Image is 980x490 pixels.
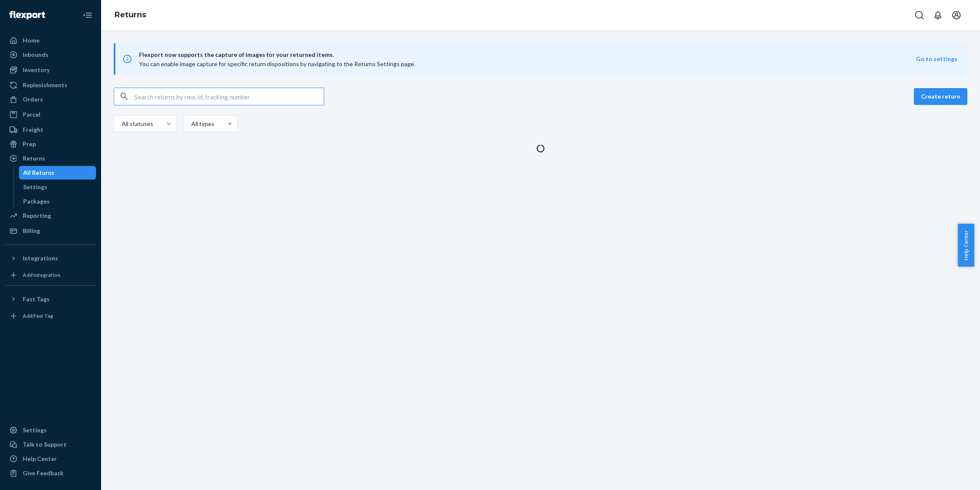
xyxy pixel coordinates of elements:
[5,152,96,165] a: Returns
[23,227,40,235] div: Billing
[23,197,50,206] div: Packages
[23,312,53,319] div: Add Fast Tag
[916,55,957,63] button: Go to settings
[5,452,96,466] a: Help Center
[948,7,965,24] button: Open account menu
[914,88,967,105] button: Create return
[139,50,916,60] span: Flexport now supports the capture of images for your returned items.
[23,95,43,104] div: Orders
[19,166,96,179] a: All Returns
[19,195,96,208] a: Packages
[5,137,96,151] a: Prep
[23,426,47,434] div: Settings
[79,7,96,24] button: Close Navigation
[115,10,146,19] a: Returns
[5,224,96,238] a: Billing
[108,3,153,27] ol: breadcrumbs
[23,183,47,191] div: Settings
[5,63,96,77] a: Inventory
[5,209,96,222] a: Reporting
[23,455,57,463] div: Help Center
[191,120,213,128] div: All types
[23,440,67,449] div: Talk to Support
[23,81,67,89] div: Replenishments
[139,60,415,67] span: You can enable image capture for specific return dispositions by navigating to the Returns Settin...
[5,48,96,62] a: Inbounds
[5,78,96,92] a: Replenishments
[5,93,96,106] a: Orders
[5,292,96,306] button: Fast Tags
[23,295,50,303] div: Fast Tags
[5,34,96,47] a: Home
[23,110,40,119] div: Parcel
[5,423,96,437] a: Settings
[9,11,45,19] img: Flexport logo
[911,7,928,24] button: Open Search Box
[23,140,36,148] div: Prep
[23,169,54,177] div: All Returns
[23,154,45,163] div: Returns
[23,469,64,477] div: Give Feedback
[23,212,51,220] div: Reporting
[23,51,48,59] div: Inbounds
[5,108,96,121] a: Parcel
[929,7,946,24] button: Open notifications
[23,271,60,278] div: Add Integration
[5,309,96,323] a: Add Fast Tag
[5,252,96,265] button: Integrations
[23,254,58,262] div: Integrations
[5,438,96,451] button: Talk to Support
[23,66,50,74] div: Inventory
[5,268,96,282] a: Add Integration
[5,466,96,480] button: Give Feedback
[134,88,324,105] input: Search returns by rma, id, tracking number
[19,180,96,194] a: Settings
[5,123,96,137] a: Freight
[958,224,974,267] button: Help Center
[23,36,40,45] div: Home
[23,126,43,134] div: Freight
[122,120,152,128] div: All statuses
